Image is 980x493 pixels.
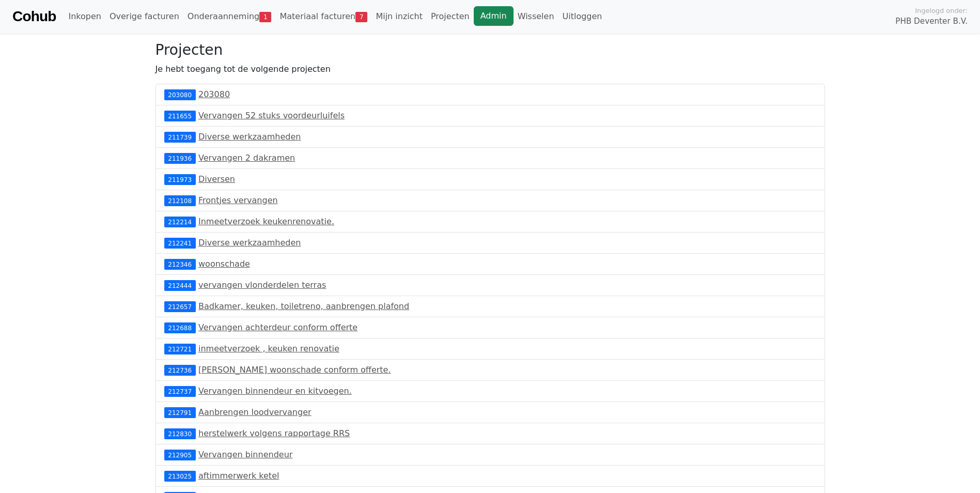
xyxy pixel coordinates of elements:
[164,386,196,396] div: 212737
[164,344,196,354] div: 212721
[198,238,301,248] a: Diverse werkzaamheden
[198,407,312,417] a: Aanbrengen loodvervanger
[895,16,968,27] span: PHB Deventer B.V.
[155,41,825,59] h3: Projecten
[164,153,196,163] div: 211936
[198,195,278,205] a: Frontjes vervangen
[198,471,279,481] a: aftimmerwerk ketel
[259,12,271,22] span: 1
[164,132,196,142] div: 211739
[558,6,606,27] a: Uitloggen
[183,6,276,27] a: Onderaanneming1
[275,6,371,27] a: Materiaal facturen7
[198,89,230,99] a: 203080
[198,217,334,226] a: Inmeetverzoek keukenrenovatie.
[164,322,196,333] div: 212688
[164,301,196,312] div: 212657
[371,6,427,27] a: Mijn inzicht
[198,280,326,290] a: vervangen vlonderdelen terras
[198,428,350,438] a: herstelwerk volgens rapportage RRS
[164,450,196,460] div: 212905
[164,111,196,121] div: 211655
[474,6,514,26] a: Admin
[164,280,196,290] div: 212444
[198,259,250,269] a: woonschade
[164,89,196,100] div: 203080
[164,238,196,248] div: 212241
[164,365,196,375] div: 212736
[105,6,183,27] a: Overige facturen
[164,174,196,184] div: 211973
[198,111,345,120] a: Vervangen 52 stuks voordeurluifels
[915,6,968,16] span: Ingelogd onder:
[198,450,292,459] a: Vervangen binnendeur
[427,6,474,27] a: Projecten
[198,322,357,332] a: Vervangen achterdeur conform offerte
[198,344,339,353] a: inmeetverzoek , keuken renovatie
[198,365,391,375] a: [PERSON_NAME] woonschade conform offerte.
[12,4,56,29] a: Cohub
[198,301,409,311] a: Badkamer, keuken, toiletreno, aanbrengen plafond
[355,12,367,22] span: 7
[64,6,105,27] a: Inkopen
[198,174,235,184] a: Diversen
[164,428,196,439] div: 212830
[164,259,196,269] div: 212346
[198,153,295,163] a: Vervangen 2 dakramen
[164,217,196,227] div: 212214
[198,386,352,396] a: Vervangen binnendeur en kitvoegen.
[155,63,825,75] p: Je hebt toegang tot de volgende projecten
[164,195,196,206] div: 212108
[164,407,196,418] div: 212791
[514,6,558,27] a: Wisselen
[198,132,301,142] a: Diverse werkzaamheden
[164,471,196,481] div: 213025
